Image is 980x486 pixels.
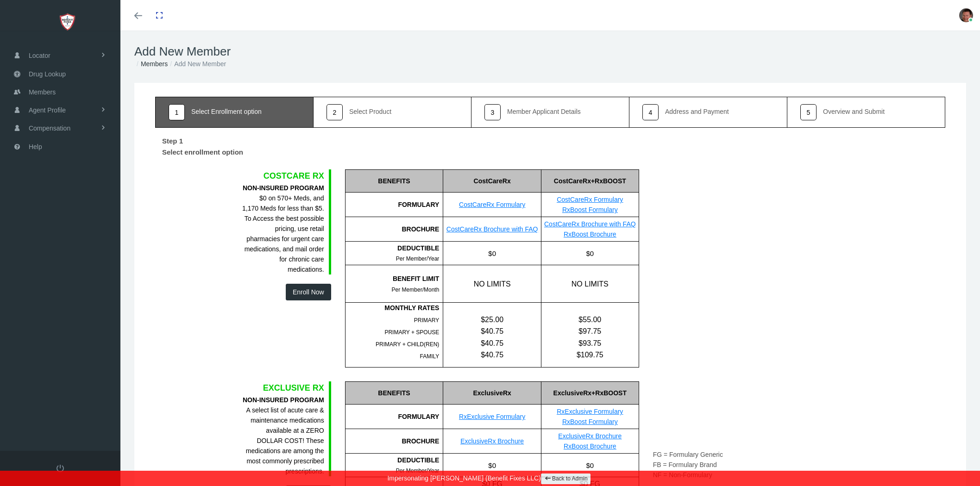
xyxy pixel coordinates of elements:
[420,353,440,360] span: FAMILY
[443,337,541,349] div: $40.75
[557,196,623,203] a: CostCareRx Formulary
[541,314,639,325] div: $55.00
[443,265,541,302] div: NO LIMITS
[29,65,66,83] span: Drug Lookup
[544,220,636,228] a: CostCareRx Brochure with FAQ
[168,59,226,69] li: Add New Member
[541,454,639,477] div: $0
[484,104,501,120] div: 3
[459,413,525,420] a: RxExclusive Formulary
[29,101,66,119] span: Agent Profile
[345,429,443,454] div: BROCHURE
[541,242,639,265] div: $0
[800,104,817,120] div: 5
[134,44,966,59] h1: Add New Member
[346,455,440,465] div: DEDUCTIBLE
[446,225,538,233] a: CostCareRx Brochure with FAQ
[346,274,440,284] div: BENEFIT LIMIT
[414,317,439,324] span: PRIMARY
[242,395,324,476] div: A select list of acute care & maintenance medications available at a ZERO DOLLAR COST! These medi...
[29,47,50,64] span: Locator
[345,381,443,405] div: BENEFITS
[653,461,717,468] span: FB = Formulary Brand
[443,325,541,337] div: $40.75
[557,408,623,415] a: RxExclusive Formulary
[443,314,541,325] div: $25.00
[653,451,723,458] span: FG = Formulary Generic
[959,8,973,22] img: S_Profile_Picture_9046.jpg
[242,183,324,274] div: $0 on 570+ Meds, and 1,170 Meds for less than $5. To Access the best possible pricing, use retail...
[155,147,250,161] label: Select enrollment option
[541,325,639,337] div: $97.75
[443,349,541,361] div: $40.75
[541,381,639,405] div: ExclusiveRx+RxBOOST
[564,442,616,450] a: RxBoost Brochure
[562,206,618,213] a: RxBoost Formulary
[562,418,618,425] a: RxBoost Formulary
[345,193,443,217] div: FORMULARY
[541,349,639,361] div: $109.75
[541,337,639,349] div: $93.75
[29,83,56,101] span: Members
[191,108,262,115] div: Select Enrollment option
[141,60,168,68] a: Members
[169,104,185,120] div: 1
[29,138,42,156] span: Help
[12,10,123,33] img: Benefit Fixes LLC
[443,169,541,193] div: CostCareRx
[541,169,639,193] div: CostCareRx+RxBOOST
[392,287,440,293] span: Per Member/Month
[345,169,443,193] div: BENEFITS
[345,217,443,242] div: BROCHURE
[443,454,541,477] div: $0
[29,119,70,137] span: Compensation
[396,467,440,474] span: Per Member/Year
[7,471,973,486] div: Impersonating [PERSON_NAME] (Benefit Fixes LLC)
[642,104,659,120] div: 4
[327,104,343,120] div: 2
[242,381,324,394] div: EXCLUSIVE RX
[345,405,443,429] div: FORMULARY
[443,381,541,405] div: ExclusiveRx
[443,242,541,265] div: $0
[460,437,524,445] a: ExclusiveRx Brochure
[384,329,439,336] span: PRIMARY + SPOUSE
[242,169,324,182] div: COSTCARE RX
[155,132,190,147] label: Step 1
[243,396,324,404] b: NON-INSURED PROGRAM
[243,184,324,192] b: NON-INSURED PROGRAM
[541,474,591,484] a: Back to Admin
[349,108,391,115] div: Select Product
[558,432,622,440] a: ExclusiveRx Brochure
[823,108,885,115] div: Overview and Submit
[286,284,331,300] button: Enroll Now
[346,303,440,313] div: MONTHLY RATES
[346,243,440,253] div: DEDUCTIBLE
[459,201,525,208] a: CostCareRx Formulary
[376,341,439,348] span: PRIMARY + CHILD(REN)
[396,255,440,262] span: Per Member/Year
[507,108,581,115] div: Member Applicant Details
[564,231,616,238] a: RxBoost Brochure
[541,265,639,302] div: NO LIMITS
[665,108,729,115] div: Address and Payment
